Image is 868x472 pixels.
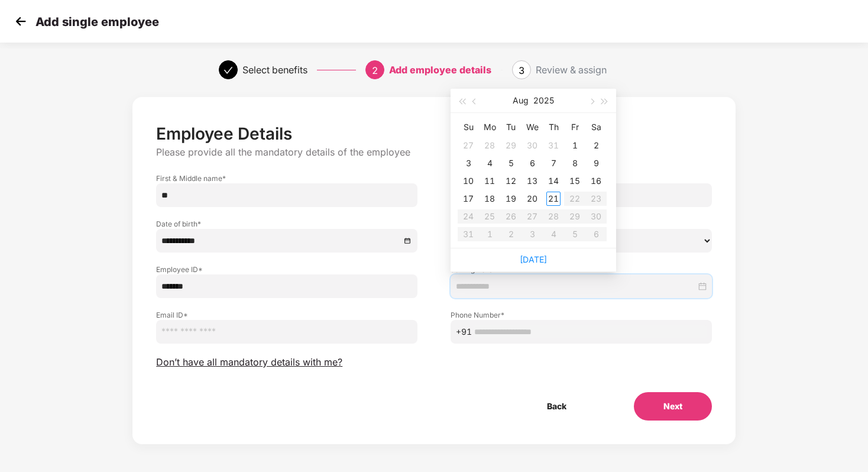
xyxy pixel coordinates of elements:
p: Add single employee [35,15,159,29]
button: Back [517,392,596,421]
div: 19 [504,192,518,206]
td: 2025-08-07 [543,154,564,172]
td: 2025-08-01 [564,137,585,154]
td: 2025-08-19 [500,190,522,208]
td: 2025-08-04 [479,154,500,172]
div: 2 [589,138,603,153]
div: 8 [568,156,582,170]
div: 9 [589,156,603,170]
div: 14 [546,174,561,188]
label: First & Middle name [156,173,417,183]
span: 2 [372,64,378,76]
div: 29 [504,138,518,153]
div: 17 [461,192,475,206]
td: 2025-08-21 [543,190,564,208]
div: 6 [525,156,539,170]
td: 2025-08-08 [564,154,585,172]
div: 7 [546,156,561,170]
td: 2025-08-12 [500,172,522,190]
th: Sa [585,118,607,137]
td: 2025-08-15 [564,172,585,190]
th: We [522,118,543,137]
td: 2025-07-28 [479,137,500,154]
label: Email ID [156,310,417,320]
div: 15 [568,174,582,188]
span: Don’t have all mandatory details with me? [156,356,342,368]
span: check [224,66,233,75]
td: 2025-08-09 [585,154,607,172]
div: 10 [461,174,475,188]
td: 2025-08-14 [543,172,564,190]
div: 20 [525,192,539,206]
a: [DATE] [520,254,547,264]
div: 11 [482,174,497,188]
td: 2025-08-11 [479,172,500,190]
td: 2025-08-18 [479,190,500,208]
div: 4 [482,156,497,170]
td: 2025-07-30 [522,137,543,154]
div: 18 [482,192,497,206]
span: 3 [519,64,524,76]
th: Tu [500,118,522,137]
td: 2025-08-13 [522,172,543,190]
div: 31 [546,138,561,153]
th: Fr [564,118,585,137]
td: 2025-08-20 [522,190,543,208]
label: Employee ID [156,264,417,274]
div: Select benefits [242,60,307,79]
td: 2025-08-16 [585,172,607,190]
button: Aug [513,89,529,112]
div: Review & assign [536,60,607,79]
span: +91 [456,325,472,338]
div: Add employee details [389,60,491,79]
th: Su [458,118,479,137]
th: Th [543,118,564,137]
td: 2025-08-10 [458,172,479,190]
label: Date of birth [156,219,417,229]
div: 13 [525,174,539,188]
button: Next [634,392,712,421]
div: 5 [504,156,518,170]
button: 2025 [533,89,554,112]
div: 16 [589,174,603,188]
td: 2025-07-27 [458,137,479,154]
div: 12 [504,174,518,188]
img: svg+xml;base64,PHN2ZyB4bWxucz0iaHR0cDovL3d3dy53My5vcmcvMjAwMC9zdmciIHdpZHRoPSIzMCIgaGVpZ2h0PSIzMC... [12,12,30,30]
th: Mo [479,118,500,137]
p: Please provide all the mandatory details of the employee [156,146,711,159]
p: Employee Details [156,124,711,144]
div: 21 [546,192,561,206]
td: 2025-08-02 [585,137,607,154]
div: 28 [482,138,497,153]
td: 2025-08-05 [500,154,522,172]
td: 2025-08-03 [458,154,479,172]
div: 30 [525,138,539,153]
td: 2025-08-06 [522,154,543,172]
td: 2025-08-17 [458,190,479,208]
td: 2025-07-29 [500,137,522,154]
div: 27 [461,138,475,153]
div: 1 [568,138,582,153]
td: 2025-07-31 [543,137,564,154]
div: 3 [461,156,475,170]
label: Phone Number [451,310,712,320]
